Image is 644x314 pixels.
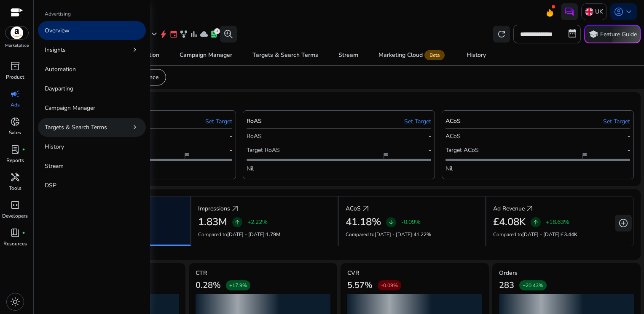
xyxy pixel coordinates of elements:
[346,204,361,213] p: ACoS
[522,231,560,238] span: [DATE] - [DATE]
[214,28,220,34] div: 3
[45,65,76,74] p: Automation
[429,132,431,141] p: -
[413,231,431,238] span: 41.22%
[493,26,510,43] button: refresh
[10,61,20,71] span: inventory_2
[628,132,630,141] p: -
[2,212,28,220] p: Developers
[230,146,232,154] p: -
[210,30,218,38] span: lab_profile
[10,89,20,99] span: campaign
[183,152,190,159] span: flag_2
[10,228,20,238] span: book_4
[223,29,233,39] span: search_insights
[401,219,421,225] p: -0.09%
[618,218,628,228] span: add_circle
[603,117,630,126] a: Set Target
[378,52,446,59] div: Marketing Cloud
[615,215,632,232] button: add_circle
[9,184,21,192] p: Tools
[198,231,331,238] p: Compared to :
[220,26,237,43] button: search_insights
[382,152,389,159] span: flag_2
[595,4,603,19] p: UK
[247,118,262,125] h5: RoAS
[561,231,577,238] span: £3.44K
[346,231,478,238] p: Compared to :
[45,84,73,93] p: Dayparting
[227,231,265,238] span: [DATE] - [DATE]
[600,30,637,39] p: Feature Guide
[584,25,641,43] button: schoolFeature Guide
[196,280,221,290] h3: 0.28%
[388,219,394,226] span: arrow_downward
[198,204,230,213] p: Impressions
[347,270,482,277] h5: CVR
[230,204,240,214] a: arrow_outward
[247,164,254,173] p: Nil
[229,282,247,289] span: +17.9%
[381,282,398,289] span: -0.09%
[445,146,479,154] p: Target ACoS
[22,148,25,151] span: fiber_manual_record
[445,164,453,173] p: Nil
[347,280,373,290] h3: 5.57%
[266,231,280,238] span: 1.79M
[6,157,24,164] p: Reports
[496,29,507,39] span: refresh
[45,26,70,35] p: Overview
[45,10,71,18] p: Advertising
[205,117,232,126] a: Set Target
[159,30,168,38] span: bolt
[169,30,178,38] span: event
[45,104,95,112] p: Campaign Manager
[581,152,588,159] span: flag_2
[247,219,268,225] p: +2.22%
[45,45,66,54] p: Insights
[22,231,25,234] span: fiber_manual_record
[532,219,539,226] span: arrow_upward
[523,282,543,289] span: +20.43%
[628,146,630,154] p: -
[190,30,198,38] span: bar_chart
[493,216,526,228] h2: £4.08K
[198,216,227,228] h2: 1.83M
[338,52,358,58] div: Stream
[10,297,20,307] span: light_mode
[9,129,21,136] p: Sales
[499,280,514,290] h3: 283
[525,204,535,214] span: arrow_outward
[588,29,598,39] span: school
[131,45,139,54] span: chevron_right
[5,43,29,49] p: Marketplace
[614,7,624,17] span: account_circle
[45,142,64,151] p: History
[493,231,627,238] p: Compared to :
[467,52,486,58] div: History
[424,50,445,60] span: Beta
[5,27,28,39] img: amazon.svg
[10,144,20,154] span: lab_profile
[493,204,525,213] p: Ad Revenue
[10,172,20,182] span: handyman
[375,231,412,238] span: [DATE] - [DATE]
[234,219,241,226] span: arrow_upward
[45,181,56,190] p: DSP
[45,162,64,170] p: Stream
[149,29,159,39] span: expand_more
[499,270,634,277] h5: Orders
[445,118,461,125] h5: ACoS
[429,146,431,154] p: -
[252,52,318,58] div: Targets & Search Terms
[10,117,20,127] span: donut_small
[10,200,20,210] span: code_blocks
[11,101,20,109] p: Ads
[6,73,24,81] p: Product
[247,146,280,154] p: Target RoAS
[346,216,381,228] h2: 41.18%
[361,204,371,214] a: arrow_outward
[196,270,330,277] h5: CTR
